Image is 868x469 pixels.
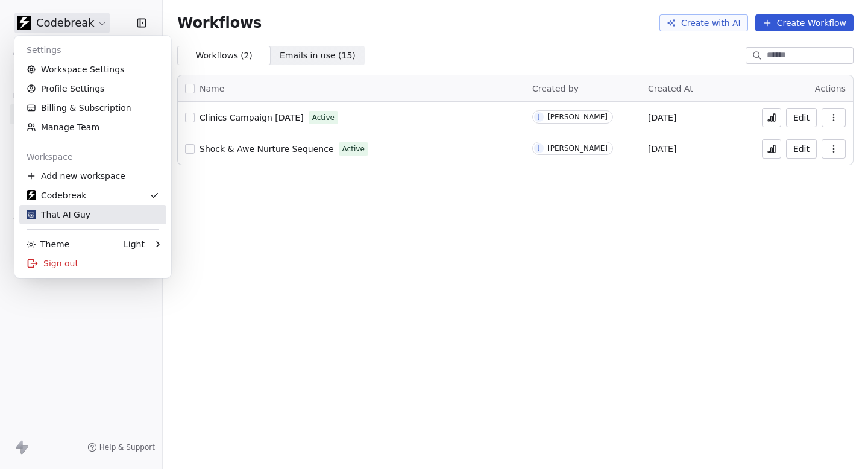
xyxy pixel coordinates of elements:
img: ThatAIGuy_Icon_WhiteonBlue.webp [27,210,36,219]
div: Theme [27,238,69,250]
div: Sign out [19,254,166,273]
a: Manage Team [19,118,166,137]
img: Codebreak_Favicon.png [27,190,36,200]
a: Billing & Subscription [19,98,166,118]
div: Settings [19,40,166,60]
a: Profile Settings [19,79,166,98]
div: Workspace [19,147,166,166]
a: Workspace Settings [19,60,166,79]
div: Light [124,238,145,250]
div: Codebreak [27,189,86,201]
div: Add new workspace [19,166,166,186]
div: That AI Guy [27,209,90,221]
